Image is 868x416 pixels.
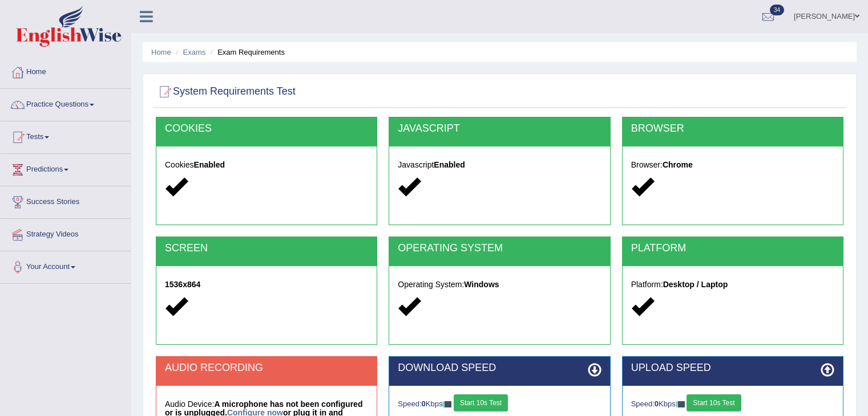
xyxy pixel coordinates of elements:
[442,401,451,407] img: ajax-loader-fb-connection.gif
[770,5,784,15] span: 34
[663,160,693,169] strong: Chrome
[631,161,834,169] h5: Browser:
[165,161,368,169] h5: Cookies
[194,160,225,169] strong: Enabled
[398,362,601,374] h2: DOWNLOAD SPEED
[398,280,601,289] h5: Operating System:
[422,399,426,408] strong: 0
[1,186,131,215] a: Success Stories
[676,401,685,407] img: ajax-loader-fb-connection.gif
[464,280,499,289] strong: Windows
[398,161,601,169] h5: Javascript
[398,243,601,254] h2: OPERATING SYSTEM
[687,394,741,411] button: Start 10s Test
[454,394,508,411] button: Start 10s Test
[1,251,131,280] a: Your Account
[1,56,131,85] a: Home
[165,280,200,289] strong: 1536x864
[156,83,296,100] h2: System Requirements Test
[1,154,131,182] a: Predictions
[631,123,834,134] h2: BROWSER
[1,89,131,117] a: Practice Questions
[631,280,834,289] h5: Platform:
[165,243,368,254] h2: SCREEN
[208,47,285,58] li: Exam Requirements
[631,243,834,254] h2: PLATFORM
[398,123,601,134] h2: JAVASCRIPT
[398,394,601,414] div: Speed: Kbps
[631,394,834,414] div: Speed: Kbps
[1,121,131,150] a: Tests
[663,280,728,289] strong: Desktop / Laptop
[165,123,368,134] h2: COOKIES
[151,48,171,56] a: Home
[165,362,368,374] h2: AUDIO RECORDING
[631,362,834,374] h2: UPLOAD SPEED
[434,160,465,169] strong: Enabled
[655,399,659,408] strong: 0
[1,219,131,247] a: Strategy Videos
[183,48,206,56] a: Exams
